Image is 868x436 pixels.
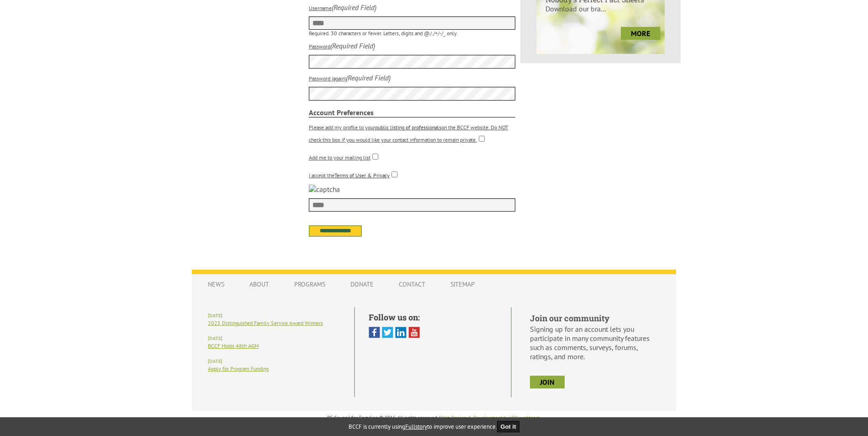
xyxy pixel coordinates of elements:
[208,342,259,349] a: BCCF Hosts 48th AGM
[382,327,393,338] img: Twitter
[309,185,340,194] img: captcha
[309,108,516,117] strong: Account Preferences
[530,376,565,388] a: join
[309,172,390,179] label: I accept the
[497,421,520,432] button: Got it
[346,73,391,82] i: (Required Field)
[208,365,269,372] a: Apply for Program Funding
[332,3,376,12] i: (Required Field)
[334,172,390,179] a: Terms of User & Privacy
[405,423,427,431] a: Fullstory
[621,27,660,40] a: more
[330,41,375,50] i: (Required Field)
[369,327,380,338] img: Facebook
[309,30,516,37] p: Required. 30 characters or fewer. Letters, digits and @/./+/-/_ only.
[530,324,660,361] p: Signing up for an account lets you participate in many community features such as comments, surve...
[208,319,323,326] a: 2025 Distinguished Family Service Award Winners
[408,327,420,338] img: You Tube
[375,124,441,131] a: public listing of professionals
[208,335,340,341] h6: [DATE]
[369,312,497,323] h5: Follow us on:
[208,358,340,364] h6: [DATE]
[441,276,484,293] a: Sitemap
[341,276,383,293] a: Donate
[390,276,434,293] a: Contact
[208,313,340,319] h6: [DATE]
[309,124,508,143] label: Please add my profile to your on the BCCF website. Do NOT check this box if you would like your c...
[309,5,332,11] label: Username
[440,415,540,421] a: Web Design & Development by VCN webteam
[192,415,676,421] p: BC Council for Families © 2015, All rights reserved. | .
[285,276,334,293] a: Programs
[240,276,278,293] a: About
[309,75,346,82] label: Password (again)
[309,43,330,50] label: Password
[199,276,233,293] a: News
[536,4,665,22] p: Download our bra...
[530,313,660,324] h5: Join our community
[395,327,407,338] img: Linked In
[309,154,370,161] label: Add me to your mailing list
